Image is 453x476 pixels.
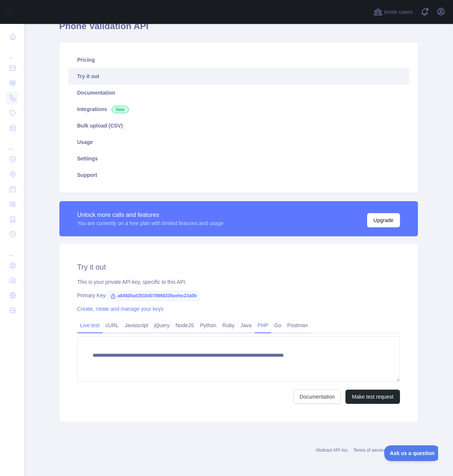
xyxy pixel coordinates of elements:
a: Abstract API Inc. [316,448,349,453]
a: Live test [77,319,103,331]
a: Usage [68,134,409,150]
a: NodeJS [173,319,197,331]
a: Go [271,319,284,331]
div: ... [6,242,18,257]
iframe: Toggle Customer Support [384,445,438,461]
a: Javascript [122,319,151,331]
a: Python [197,319,220,331]
a: Support [68,167,409,183]
a: Create, rotate and manage your keys [77,306,164,312]
div: ... [6,45,18,60]
a: Settings [68,150,409,167]
h2: Try it out [77,262,400,272]
a: cURL [103,319,122,331]
a: Documentation [293,390,341,404]
div: This is your private API key, specific to this API. [77,278,400,286]
a: Integrations New [68,101,409,117]
span: New [112,106,129,113]
a: Pricing [68,52,409,68]
div: You are currently on a free plan with limited features and usage [77,219,224,227]
a: PHP [255,319,272,331]
a: Bulk upload (CSV) [68,117,409,134]
a: Terms of service [353,448,386,453]
a: Ruby [219,319,238,331]
h1: Phone Validation API [59,20,418,38]
div: ... [6,136,18,151]
button: Invite users [372,6,414,18]
a: Try it out [68,68,409,85]
a: Postman [284,319,311,331]
a: Documentation [68,85,409,101]
button: Make test request [345,390,400,404]
span: a84926ad35164078968335eefec23a0b [107,290,200,301]
div: Unlock more calls and features [77,211,224,219]
a: Java [238,319,255,331]
div: Primary Key: [77,292,400,299]
span: Invite users [384,8,413,16]
button: Upgrade [367,213,400,227]
a: jQuery [151,319,173,331]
